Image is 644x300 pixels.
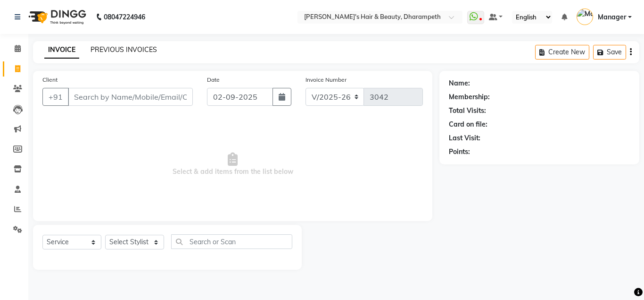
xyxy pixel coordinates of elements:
b: 08047224946 [104,4,145,30]
div: Last Visit: [449,133,480,143]
a: INVOICE [44,42,79,59]
button: +91 [42,88,69,106]
button: Save [593,45,626,60]
div: Membership: [449,92,490,102]
input: Search by Name/Mobile/Email/Code [68,88,193,106]
a: PREVIOUS INVOICES [91,45,157,54]
img: logo [24,4,89,30]
label: Client [42,76,58,84]
img: Manager [577,9,593,25]
span: Select & add items from the list below [42,117,423,212]
div: Name: [449,78,470,88]
div: Total Visits: [449,106,486,116]
span: Manager [598,12,626,22]
label: Invoice Number [305,76,347,84]
button: Create New [535,45,589,60]
div: Points: [449,147,470,157]
label: Date [207,76,220,84]
div: Card on file: [449,120,487,129]
input: Search or Scan [171,234,292,249]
